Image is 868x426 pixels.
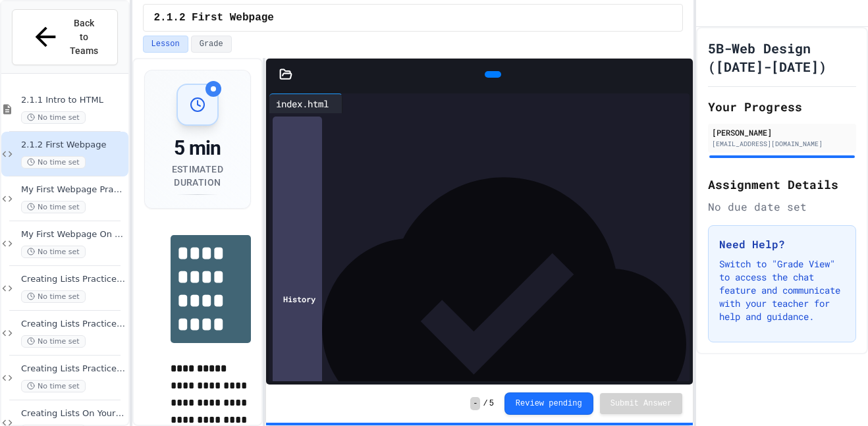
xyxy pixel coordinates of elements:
div: index.html [269,97,335,111]
span: Creating Lists Practice Assignment 3 [21,363,126,375]
span: / [483,398,487,409]
button: Lesson [143,36,188,53]
span: My First Webpage On Your Own Assignment [21,229,126,240]
button: Review pending [504,392,593,415]
span: - [470,397,480,410]
span: My First Webpage Practice with Tags [21,184,126,196]
span: No time set [21,156,86,169]
span: 5 [489,398,494,409]
div: No due date set [708,199,856,215]
span: No time set [21,380,86,392]
span: Creating Lists On Your Own Assignment [21,408,126,419]
span: 2.1.2 First Webpage [21,140,126,151]
button: Back to Teams [12,9,118,65]
span: 2.1.1 Intro to HTML [21,95,126,106]
span: No time set [21,111,86,124]
h2: Your Progress [708,97,856,116]
button: Grade [191,36,232,53]
div: index.html [269,93,342,113]
span: No time set [21,201,86,213]
h3: Need Help? [719,236,845,252]
div: [PERSON_NAME] [712,126,852,138]
button: Submit Answer [600,393,683,414]
span: No time set [21,246,86,258]
span: Creating Lists Practice Assignment 2 [21,319,126,330]
h1: 5B-Web Design ([DATE]-[DATE]) [708,39,856,76]
p: Switch to "Grade View" to access the chat feature and communicate with your teacher for help and ... [719,257,845,323]
div: Estimated Duration [161,163,235,189]
h2: Assignment Details [708,175,856,194]
div: 5 min [161,136,235,160]
div: [EMAIL_ADDRESS][DOMAIN_NAME] [712,139,852,149]
span: No time set [21,290,86,303]
span: Submit Answer [610,398,672,409]
span: 2.1.2 First Webpage [154,10,274,26]
span: Back to Teams [68,16,99,58]
span: No time set [21,335,86,348]
span: Creating Lists Practice Assignment 1 [21,274,126,285]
